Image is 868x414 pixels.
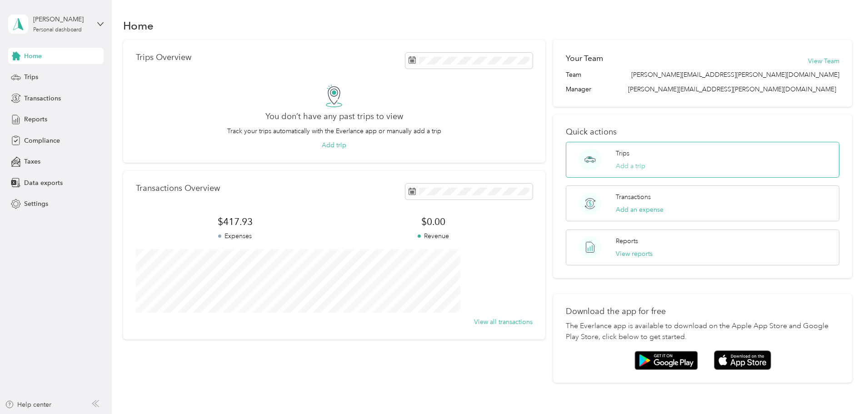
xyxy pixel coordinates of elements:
[33,27,82,33] div: Personal dashboard
[616,192,651,202] p: Transactions
[136,231,334,241] p: Expenses
[634,351,698,370] img: Google play
[566,70,581,80] span: Team
[628,85,836,93] span: [PERSON_NAME][EMAIL_ADDRESS][PERSON_NAME][DOMAIN_NAME]
[24,115,47,124] span: Reports
[817,363,868,414] iframe: Everlance-gr Chat Button Frame
[616,161,645,171] button: Add a trip
[566,127,839,137] p: Quick actions
[616,236,638,246] p: Reports
[24,72,38,82] span: Trips
[808,56,839,66] button: View Team
[631,70,839,80] span: [PERSON_NAME][EMAIL_ADDRESS][PERSON_NAME][DOMAIN_NAME]
[33,15,90,24] div: [PERSON_NAME]
[616,149,629,158] p: Trips
[474,317,533,327] button: View all transactions
[136,53,191,62] p: Trips Overview
[566,321,839,343] p: The Everlance app is available to download on the Apple App Store and Google Play Store, click be...
[334,215,532,228] span: $0.00
[24,136,60,145] span: Compliance
[123,21,154,30] h1: Home
[714,350,771,370] img: App store
[24,51,42,61] span: Home
[334,231,532,241] p: Revenue
[5,400,51,409] button: Help center
[136,215,334,228] span: $417.93
[227,126,441,136] p: Track your trips automatically with the Everlance app or manually add a trip
[136,184,220,193] p: Transactions Overview
[566,85,591,94] span: Manager
[24,199,48,209] span: Settings
[616,249,653,259] button: View reports
[566,307,839,316] p: Download the app for free
[322,140,346,150] button: Add trip
[616,205,663,214] button: Add an expense
[24,178,63,188] span: Data exports
[24,94,61,103] span: Transactions
[566,53,603,64] h2: Your Team
[265,112,403,121] h2: You don’t have any past trips to view
[24,157,40,166] span: Taxes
